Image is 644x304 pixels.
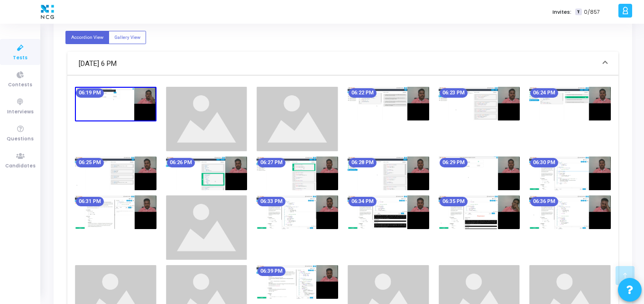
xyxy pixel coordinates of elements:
img: screenshot-1758632722471.jpeg [439,195,520,229]
mat-chip: 06:28 PM [349,158,377,167]
img: screenshot-1758632782444.jpeg [529,195,611,229]
img: screenshot-1758632002471.jpeg [439,87,520,120]
img: screenshot-1758632602452.jpeg [257,195,338,229]
label: Accordion View [65,31,109,44]
img: image_loading.png [257,87,338,151]
mat-chip: 06:24 PM [530,88,558,98]
img: screenshot-1758632422421.jpeg [529,157,611,190]
span: Candidates [5,162,36,170]
img: image_loading.png [166,195,248,260]
mat-chip: 06:39 PM [258,267,285,276]
label: Invites: [552,8,571,16]
mat-chip: 06:19 PM [76,88,104,98]
mat-chip: 06:22 PM [349,88,377,98]
img: screenshot-1758632062436.jpeg [529,87,611,120]
mat-chip: 06:34 PM [349,197,377,206]
mat-expansion-panel-header: [DATE] 6 PM [67,52,618,75]
img: screenshot-1758632362436.jpeg [439,157,520,190]
mat-chip: 06:27 PM [258,158,285,167]
mat-chip: 06:35 PM [440,197,468,206]
img: screenshot-1758632482441.jpeg [75,195,156,229]
span: Contests [8,81,32,89]
img: screenshot-1758632242430.jpeg [257,157,338,190]
mat-chip: 06:31 PM [76,197,104,206]
span: Tests [13,54,28,62]
mat-chip: 06:30 PM [530,158,558,167]
span: 0/857 [584,8,600,16]
mat-chip: 06:36 PM [530,197,558,206]
mat-chip: 06:33 PM [258,197,285,206]
mat-chip: 06:26 PM [167,158,195,167]
label: Gallery View [109,31,146,44]
img: screenshot-1758632302466.jpeg [348,157,429,190]
span: Questions [7,135,34,143]
mat-chip: 06:23 PM [440,88,468,98]
img: logo [38,2,56,21]
img: screenshot-1758631762091.jpeg [75,87,156,121]
img: screenshot-1758631942448.jpeg [348,87,429,120]
mat-panel-title: [DATE] 6 PM [79,58,596,69]
img: screenshot-1758632962215.jpeg [257,265,338,299]
img: screenshot-1758632662457.jpeg [348,195,429,229]
img: screenshot-1758632122469.jpeg [75,157,156,190]
mat-chip: 06:29 PM [440,158,468,167]
img: screenshot-1758632182442.jpeg [166,157,248,190]
span: T [575,9,581,16]
img: image_loading.png [166,87,248,151]
mat-chip: 06:25 PM [76,158,104,167]
span: Interviews [7,108,34,116]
